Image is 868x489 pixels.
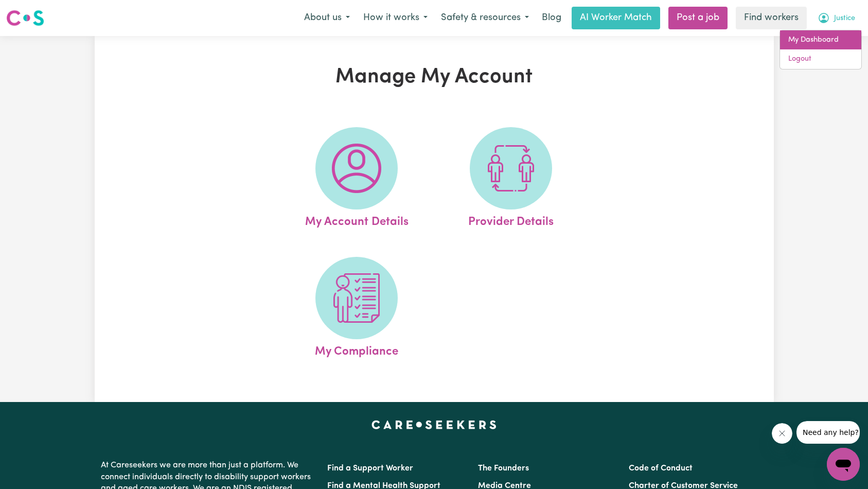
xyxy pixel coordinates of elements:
span: Provider Details [468,209,554,231]
iframe: Button to launch messaging window [827,448,860,481]
a: Careseekers logo [6,6,44,30]
button: How it works [357,7,434,29]
a: Careseekers home page [371,421,497,429]
iframe: Close message [772,423,792,444]
span: My Compliance [315,339,398,361]
span: Justice [834,13,855,24]
div: My Account [780,30,862,69]
a: Logout [780,49,861,69]
a: Post a job [668,7,728,29]
h1: Manage My Account [214,65,654,90]
img: Careseekers logo [6,9,44,27]
a: My Dashboard [780,30,861,50]
button: About us [297,7,357,29]
button: Safety & resources [434,7,536,29]
a: Find a Support Worker [327,464,413,473]
a: Code of Conduct [629,464,693,473]
a: My Compliance [282,257,431,361]
a: My Account Details [282,127,431,231]
a: Find workers [736,7,807,29]
span: My Account Details [305,209,409,231]
a: The Founders [478,464,529,473]
a: Blog [536,7,568,29]
iframe: Message from company [796,421,860,444]
a: Provider Details [437,127,585,231]
a: AI Worker Match [572,7,660,29]
button: My Account [811,7,862,29]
